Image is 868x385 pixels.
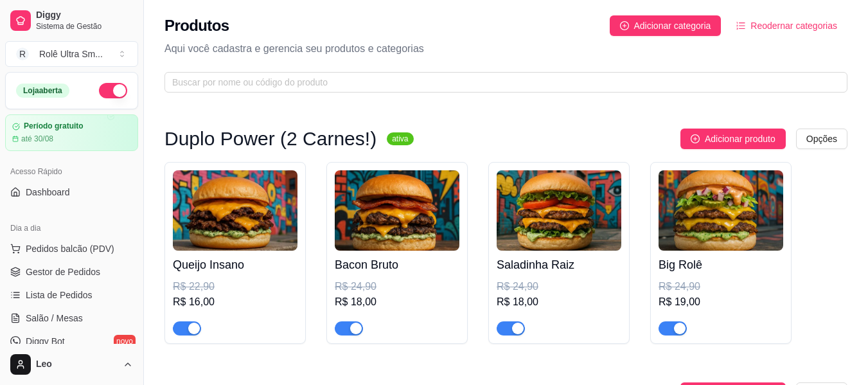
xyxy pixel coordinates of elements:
[610,15,722,36] button: Adicionar categoria
[5,285,138,305] a: Lista de Pedidos
[172,75,829,89] input: Buscar por nome ou código do produto
[691,134,700,143] span: plus-circle
[5,349,138,380] button: Leo
[26,289,93,301] span: Lista de Pedidos
[659,256,783,274] h4: Big Rolê
[796,129,847,149] button: Opções
[26,265,100,278] span: Gestor de Pedidos
[335,279,459,294] div: R$ 24,90
[736,21,745,30] span: ordered-list
[497,170,621,251] img: product-image
[16,48,29,60] span: R
[26,186,70,199] span: Dashboard
[335,170,459,251] img: product-image
[173,294,297,310] div: R$ 16,00
[335,256,459,274] h4: Bacon Bruto
[173,170,297,251] img: product-image
[39,48,103,60] div: Rolê Ultra Sm ...
[21,134,53,144] article: até 30/08
[26,242,114,255] span: Pedidos balcão (PDV)
[36,21,133,31] span: Sistema de Gestão
[36,359,118,370] span: Leo
[36,10,133,21] span: Diggy
[5,161,138,182] div: Acesso Rápido
[726,15,847,36] button: Reodernar categorias
[173,279,297,294] div: R$ 22,90
[164,15,229,36] h2: Produtos
[680,129,786,149] button: Adicionar produto
[5,114,138,151] a: Período gratuitoaté 30/08
[164,131,376,147] h3: Duplo Power (2 Carnes!)
[164,41,847,57] p: Aqui você cadastra e gerencia seu produtos e categorias
[99,83,127,98] button: Alterar Status
[173,256,297,274] h4: Queijo Insano
[5,5,138,36] a: DiggySistema de Gestão
[497,294,621,310] div: R$ 18,00
[26,335,65,348] span: Diggy Bot
[5,218,138,238] div: Dia a dia
[24,121,84,131] article: Período gratuito
[387,132,413,145] sup: ativa
[16,84,69,98] div: Loja aberta
[620,21,629,30] span: plus-circle
[5,182,138,202] a: Dashboard
[659,294,783,310] div: R$ 19,00
[5,262,138,282] a: Gestor de Pedidos
[659,170,783,251] img: product-image
[659,279,783,294] div: R$ 24,90
[5,238,138,259] button: Pedidos balcão (PDV)
[806,132,837,146] span: Opções
[26,312,83,325] span: Salão / Mesas
[335,294,459,310] div: R$ 18,00
[5,41,138,67] button: Select a team
[705,132,775,146] span: Adicionar produto
[5,331,138,352] a: Diggy Botnovo
[750,19,837,33] span: Reodernar categorias
[5,308,138,328] a: Salão / Mesas
[497,279,621,294] div: R$ 24,90
[497,256,621,274] h4: Saladinha Raiz
[634,19,711,33] span: Adicionar categoria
